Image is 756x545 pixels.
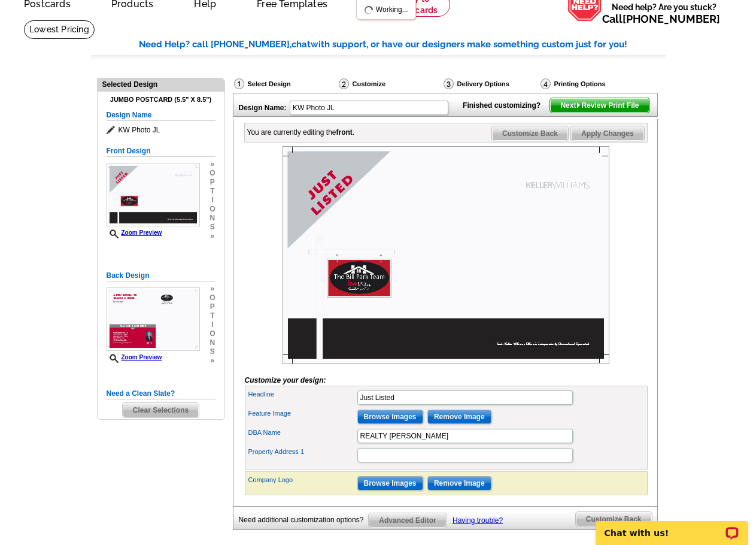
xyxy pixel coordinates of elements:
h5: Back Design [107,270,215,281]
img: loading... [364,5,374,15]
b: front [336,128,353,137]
img: Z18906647_00001_1.jpg [107,163,200,226]
a: [PHONE_NUMBER] [623,13,720,25]
div: Selected Design [98,78,224,90]
span: t [210,187,215,196]
img: Z18906647_00001_2.jpg [107,287,200,351]
span: KW Photo JL [107,124,215,136]
span: p [210,302,215,311]
span: » [210,232,215,241]
iframe: LiveChat chat widget [588,507,756,545]
a: Zoom Preview [107,354,162,361]
img: Printing Options & Summary [541,78,551,89]
a: Having trouble? [453,516,503,525]
img: button-next-arrow-white.png [576,102,581,108]
span: Call [602,13,720,25]
strong: Design Name: [239,104,287,112]
span: Customize Back [492,126,568,141]
span: Customize Back [576,512,652,526]
span: » [210,284,215,293]
div: Delivery Options [442,78,539,90]
span: Clear Selections [123,403,199,417]
div: Printing Options [539,78,646,90]
span: » [210,160,215,169]
img: Delivery Options [444,78,454,89]
span: t [210,311,215,320]
span: Advanced Editor [369,513,446,528]
label: DBA Name [248,428,356,438]
span: o [210,329,215,338]
label: Property Address 1 [248,447,356,457]
span: » [210,356,215,365]
span: s [210,347,215,356]
div: Select Design [233,78,338,93]
i: Customize your design: [245,376,326,384]
strong: Finished customizing? [463,101,548,110]
span: p [210,178,215,187]
img: Select Design [234,78,244,89]
span: Need help? Are you stuck? [602,1,726,25]
label: Headline [248,389,356,399]
span: Next Review Print File [550,98,649,113]
h5: Need a Clean Slate? [107,388,215,399]
span: o [210,205,215,214]
input: Browse Images [357,410,423,424]
span: n [210,338,215,347]
span: i [210,320,215,329]
input: Remove Image [427,410,491,424]
span: s [210,223,215,232]
span: o [210,293,215,302]
h5: Front Design [107,146,215,157]
div: Need additional customization options? [239,513,369,528]
input: Remove Image [427,476,491,490]
div: Customize [338,78,442,93]
h4: Jumbo Postcard (5.5" x 8.5") [107,96,215,104]
img: Customize [339,78,349,89]
a: Zoom Preview [107,229,162,236]
span: n [210,214,215,223]
div: Need Help? call [PHONE_NUMBER], with support, or have our designers make something custom just fo... [139,38,666,52]
h5: Design Name [107,110,215,121]
span: chat [292,39,311,50]
img: Z18906647_00001_1.jpg [283,146,609,364]
span: o [210,169,215,178]
div: You are currently editing the . [247,127,355,138]
label: Company Logo [248,475,356,485]
input: Browse Images [357,476,423,490]
span: i [210,196,215,205]
a: Advanced Editor [368,513,447,528]
span: Apply Changes [571,126,643,141]
label: Feature Image [248,408,356,419]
